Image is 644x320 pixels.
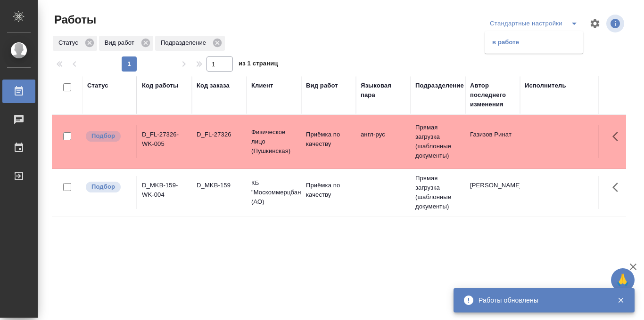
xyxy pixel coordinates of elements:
[607,176,629,199] button: Здесь прячутся важные кнопки
[197,130,242,139] div: D_FL-27326
[584,12,606,35] span: Настроить таблицу
[487,16,584,31] div: split button
[606,15,626,32] span: Посмотреть информацию
[53,36,97,51] div: Статус
[465,125,520,158] td: Газизов Ринат
[251,128,297,156] p: Физическое лицо (Пушкинская)
[611,296,630,304] button: Закрыть
[411,169,465,216] td: Прямая загрузка (шаблонные документы)
[91,131,115,141] p: Подбор
[197,181,242,190] div: D_MKB-159
[361,81,406,100] div: Языковая пара
[306,130,351,149] p: Приёмка по качеству
[607,125,629,148] button: Здесь прячутся важные кнопки
[58,38,82,48] p: Статус
[85,181,132,193] div: Можно подбирать исполнителей
[251,81,273,90] div: Клиент
[251,178,297,207] p: КБ "Москоммерцбанк" (АО)
[161,38,209,48] p: Подразделение
[239,58,278,72] span: из 1 страниц
[91,182,115,192] p: Подбор
[137,125,192,158] td: D_FL-27326-WK-005
[137,176,192,209] td: D_MKB-159-WK-004
[52,12,96,27] span: Работы
[479,296,603,305] div: Работы обновлены
[87,81,108,90] div: Статус
[85,130,132,143] div: Можно подбирать исполнителей
[615,270,631,290] span: 🙏
[611,268,635,292] button: 🙏
[105,38,138,48] p: Вид работ
[525,81,566,90] div: Исполнитель
[465,176,520,209] td: [PERSON_NAME]
[99,36,153,51] div: Вид работ
[411,118,465,165] td: Прямая загрузка (шаблонные документы)
[470,81,515,109] div: Автор последнего изменения
[306,81,338,90] div: Вид работ
[356,125,411,158] td: англ-рус
[306,181,351,200] p: Приёмка по качеству
[197,81,230,90] div: Код заказа
[415,81,464,90] div: Подразделение
[485,35,583,50] li: в работе
[155,36,225,51] div: Подразделение
[142,81,178,90] div: Код работы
